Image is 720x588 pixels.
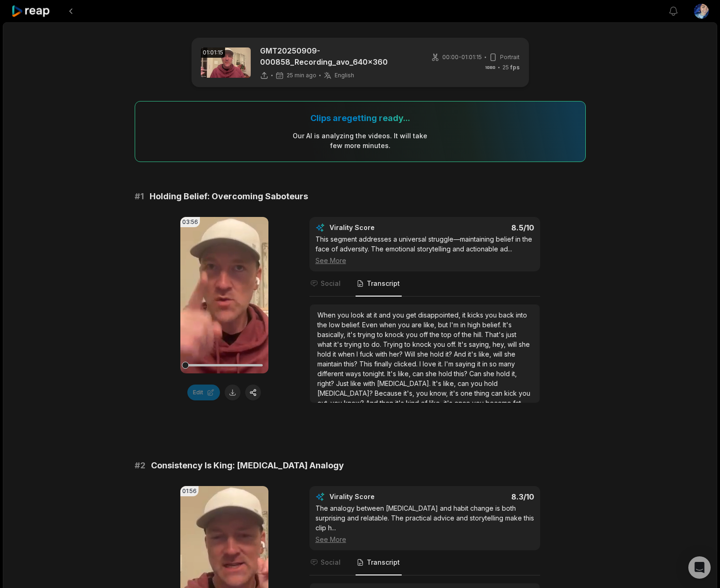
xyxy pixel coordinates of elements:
[469,370,483,378] span: Can
[454,370,469,378] span: this?
[516,311,527,319] span: into
[430,331,441,338] span: the
[496,370,512,378] span: hold
[419,360,423,368] span: I
[335,72,354,79] span: English
[317,379,336,387] span: right?
[460,389,474,397] span: one
[417,350,430,358] span: she
[317,311,337,319] span: When
[473,331,485,338] span: hill.
[418,311,462,319] span: disappointed,
[493,350,504,358] span: will
[360,350,375,358] span: fuck
[438,360,445,368] span: it.
[469,340,493,348] span: saying,
[180,217,268,373] video: Your browser does not support mp4 format.
[375,389,404,397] span: Because
[513,399,521,407] span: fat
[366,311,374,319] span: at
[434,223,534,232] div: 8.5 /10
[483,370,496,378] span: she
[321,279,341,288] span: Social
[362,321,379,329] span: Even
[310,113,410,123] div: Clips are getting ready...
[502,63,520,72] span: 25
[453,331,462,338] span: of
[421,399,429,407] span: of
[493,340,507,348] span: hey,
[135,190,144,203] span: # 1
[398,370,412,378] span: like,
[379,321,398,329] span: when
[482,321,503,329] span: belief.
[260,45,420,68] p: GMT20250909-000858_Recording_avo_640x360
[317,340,334,348] span: what
[315,256,534,265] div: See More
[430,350,446,358] span: hold
[358,331,377,338] span: trying
[374,360,394,368] span: finally
[350,379,363,387] span: like
[416,389,430,397] span: you
[385,331,406,338] span: knock
[377,379,432,387] span: [MEDICAL_DATA].
[151,459,344,472] span: Consistency Is King: [MEDICAL_DATA] Analogy
[471,379,484,387] span: you
[383,340,405,348] span: Trying
[363,379,377,387] span: with
[430,389,450,397] span: know,
[482,360,489,368] span: in
[499,311,516,319] span: back
[484,379,498,387] span: hold
[338,350,357,358] span: when
[329,223,430,232] div: Virality Score
[347,331,358,338] span: it's
[455,360,477,368] span: saying
[450,389,460,397] span: it's
[389,350,405,358] span: her?
[499,360,515,368] span: many
[201,47,225,58] div: 01:01:15
[479,350,493,358] span: like,
[446,350,454,358] span: it?
[317,321,329,329] span: the
[477,360,482,368] span: it
[345,370,363,378] span: ways
[395,399,406,407] span: it's
[379,311,392,319] span: and
[486,399,513,407] span: become
[443,379,458,387] span: like,
[472,399,486,407] span: you
[467,321,482,329] span: high
[371,340,383,348] span: do.
[321,558,341,567] span: Social
[688,556,711,579] div: Open Intercom Messenger
[424,321,438,329] span: like,
[406,311,418,319] span: get
[503,321,512,329] span: It's
[150,190,308,203] span: Holding Belief: Overcoming Saboteurs
[344,340,363,348] span: trying
[454,350,468,358] span: And
[489,360,499,368] span: so
[485,311,499,319] span: you
[387,370,398,378] span: It's
[392,311,406,319] span: you
[337,311,351,319] span: you
[423,360,438,368] span: love
[433,340,447,348] span: you
[344,360,359,368] span: this?
[442,53,482,61] span: 00:00 - 01:01:15
[458,340,469,348] span: It's
[359,360,374,368] span: This
[412,340,433,348] span: knock
[519,340,530,348] span: she
[309,271,540,297] nav: Tabs
[317,389,375,397] span: [MEDICAL_DATA]?
[429,399,444,407] span: like,
[458,379,471,387] span: can
[315,234,534,265] div: This segment addresses a universal struggle—maintaining belief in the face of adversity. The emot...
[315,503,534,544] div: The analogy between [MEDICAL_DATA] and habit change is both surprising and relatable. The practic...
[375,350,389,358] span: with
